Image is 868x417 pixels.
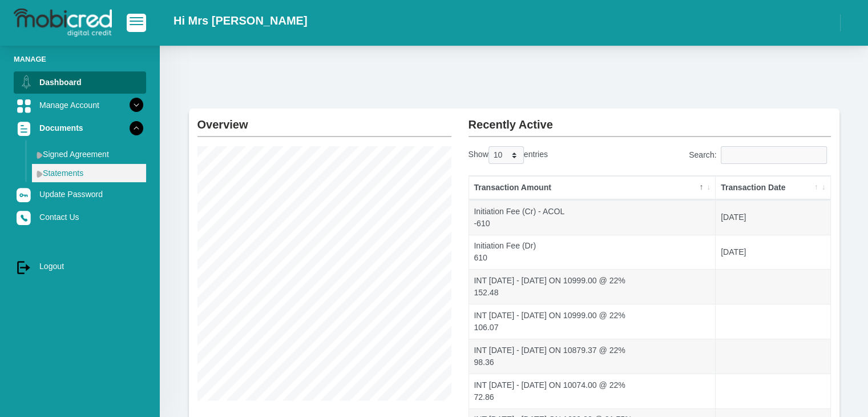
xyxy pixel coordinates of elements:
td: Initiation Fee (Dr) 610 [469,235,716,270]
td: [DATE] [716,200,830,235]
h2: Hi Mrs [PERSON_NAME] [173,14,307,27]
td: INT [DATE] - [DATE] ON 10879.37 @ 22% 98.36 [469,339,716,374]
td: [DATE] [716,235,830,270]
img: menu arrow [37,151,43,159]
td: INT [DATE] - [DATE] ON 10074.00 @ 22% 72.86 [469,374,716,408]
label: Search: [689,146,831,164]
select: Showentries [488,146,524,164]
h2: Overview [197,109,451,131]
input: Search: [721,146,827,164]
img: logo-mobicred.svg [14,9,112,37]
a: Contact Us [14,206,146,228]
th: Transaction Amount: activate to sort column descending [469,176,716,200]
h2: Recently Active [469,109,831,131]
img: menu arrow [37,170,43,178]
td: INT [DATE] - [DATE] ON 10999.00 @ 22% 152.48 [469,269,716,304]
label: Show entries [469,146,548,164]
a: Dashboard [14,71,146,93]
th: Transaction Date: activate to sort column ascending [716,176,830,200]
a: Documents [14,117,146,139]
td: Initiation Fee (Cr) - ACOL -610 [469,200,716,235]
a: Logout [14,255,146,277]
li: Manage [14,54,146,65]
a: Statements [32,164,146,182]
td: INT [DATE] - [DATE] ON 10999.00 @ 22% 106.07 [469,304,716,339]
a: Update Password [14,183,146,205]
a: Signed Agreement [32,145,146,163]
a: Manage Account [14,94,146,116]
